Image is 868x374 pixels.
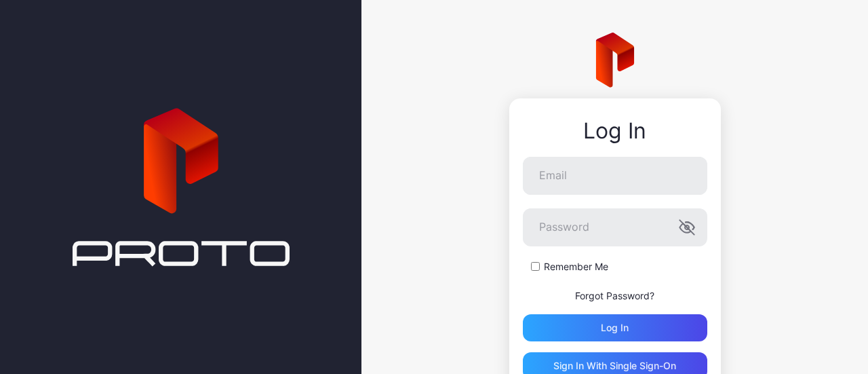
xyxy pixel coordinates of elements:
div: Log In [523,119,707,143]
button: Log in [523,314,707,341]
label: Remember Me [544,260,608,274]
div: Sign in With Single Sign-On [553,360,676,371]
input: Password [523,208,707,246]
input: Email [523,157,707,195]
button: Password [679,219,695,236]
a: Forgot Password? [575,290,654,301]
div: Log in [601,322,629,333]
